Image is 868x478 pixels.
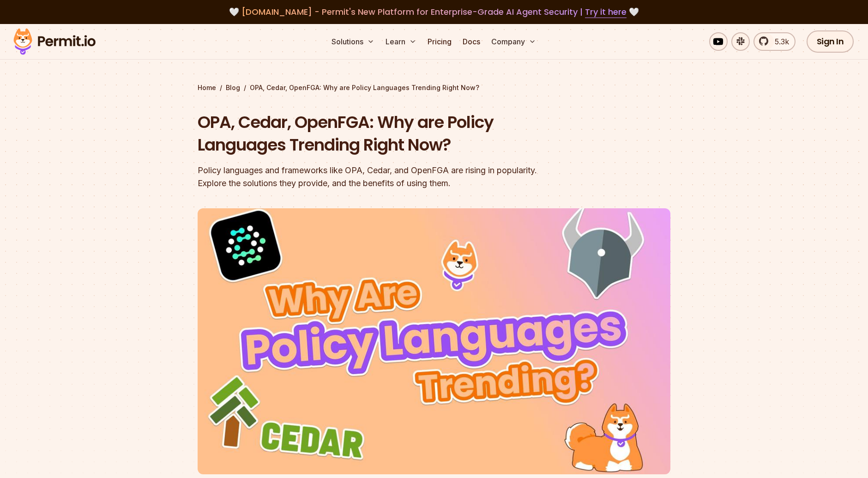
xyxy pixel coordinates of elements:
div: Policy languages and frameworks like OPA, Cedar, and OpenFGA are rising in popularity. Explore th... [198,164,552,190]
a: Try it here [585,6,627,18]
span: 5.3k [769,36,789,47]
img: Permit logo [9,26,100,57]
a: Home [198,83,216,92]
img: OPA, Cedar, OpenFGA: Why are Policy Languages Trending Right Now? [198,208,670,474]
a: Sign In [807,30,854,53]
button: Learn [382,32,420,51]
a: Blog [226,83,240,92]
a: 5.3k [753,32,796,51]
button: Company [488,32,540,51]
a: Pricing [424,32,455,51]
a: Docs [459,32,484,51]
div: / / [198,83,670,92]
div: 🤍 🤍 [22,6,846,18]
h1: OPA, Cedar, OpenFGA: Why are Policy Languages Trending Right Now? [198,111,552,157]
span: [DOMAIN_NAME] - Permit's New Platform for Enterprise-Grade AI Agent Security | [241,6,627,18]
button: Solutions [328,32,378,51]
